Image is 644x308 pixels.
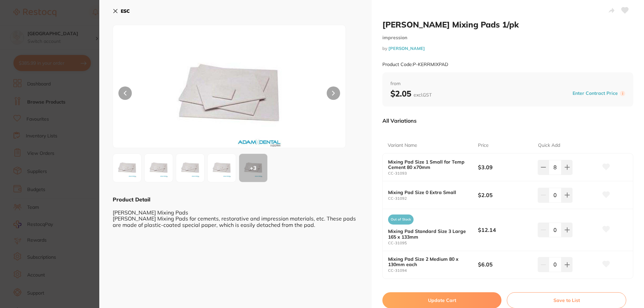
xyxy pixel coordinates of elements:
div: + 3 [239,154,267,182]
b: Mixing Pad Standard Size 3 Large 165 x 133mm [388,229,469,239]
small: by [382,46,633,51]
b: $3.09 [478,164,532,171]
img: MDkzLmpwZw [147,156,171,180]
button: ESC [113,5,130,17]
img: MDk0LmpwZw [178,156,202,180]
span: excl. GST [414,92,432,98]
span: from [390,80,625,87]
p: Price [478,142,489,149]
p: Quick Add [538,142,560,149]
small: Product Code: P-KERRMIXPAD [382,62,448,67]
span: Out of Stock [388,214,414,225]
img: MDkyLmpwZw [160,42,299,148]
b: $2.05 [478,191,532,199]
small: CC-31093 [388,171,478,176]
small: CC-31092 [388,196,478,201]
p: Variant Name [388,142,417,149]
b: Product Detail [113,196,150,203]
h2: [PERSON_NAME] Mixing Pads 1/pk [382,19,633,29]
img: MDkyLmpwZw [115,156,139,180]
b: ESC [121,8,130,14]
button: +3 [239,153,268,182]
label: i [620,91,625,96]
b: $6.05 [478,261,532,268]
small: impression [382,35,633,41]
p: All Variations [382,117,417,124]
div: [PERSON_NAME] Mixing Pads [PERSON_NAME] Mixing Pads for cements, restorative and impression mater... [113,203,358,228]
b: $2.05 [390,88,432,99]
img: MDk1LmpwZw [210,156,234,180]
b: Mixing Pad Size 2 Medium 80 x 130mm each [388,256,469,267]
small: CC-31094 [388,268,478,273]
a: [PERSON_NAME] [388,46,425,51]
button: Enter Contract Price [571,90,620,97]
b: $12.14 [478,226,532,234]
small: CC-31095 [388,241,478,245]
b: Mixing Pad Size 0 Extra Small [388,190,469,195]
b: Mixing Pad Size 1 Small for Temp Cement 80 x70mm [388,159,469,170]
